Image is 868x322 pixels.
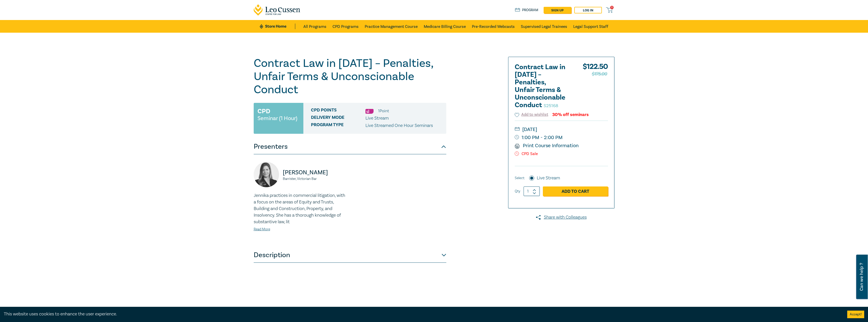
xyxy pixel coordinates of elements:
[573,20,608,33] a: Legal Support Staff
[515,142,579,149] a: Print Course Information
[365,109,374,114] img: Substantive Law
[592,70,607,78] span: $175.00
[260,24,295,29] a: Store Home
[515,7,539,13] a: Program
[365,20,418,33] a: Practice Management Course
[515,63,570,109] h2: Contract Law in [DATE] – Penalties, Unfair Terms & Unconscionable Conduct
[544,103,558,109] small: S25168
[515,151,608,156] p: CPD Sale
[311,122,365,129] span: Program type
[311,108,365,114] span: CPD Points
[472,20,515,33] a: Pre-Recorded Webcasts
[254,139,446,154] button: Presenters
[537,175,560,181] label: Live Stream
[424,20,466,33] a: Medicare Billing Course
[847,311,864,318] button: Accept cookies
[574,7,602,13] a: Log in
[283,168,347,177] p: [PERSON_NAME]
[257,116,297,121] small: Seminar (1 Hour)
[583,63,608,111] div: $ 122.50
[311,115,365,122] span: Delivery Mode
[303,20,326,33] a: All Programs
[254,192,347,225] p: Jennika practices in commercial litigation, with a focus on the areas of Equity and Trusts, Build...
[552,112,589,117] div: 30% off seminars
[257,107,270,116] h3: CPD
[254,248,446,263] button: Description
[254,57,446,96] h1: Contract Law in [DATE] – Penalties, Unfair Terms & Unconscionable Conduct
[515,134,608,142] small: 1:00 PM - 2:00 PM
[544,7,571,13] a: sign up
[859,258,864,296] span: Can we help ?
[508,214,615,221] a: Share with Colleagues
[515,175,525,181] span: Select:
[283,177,347,181] small: Barrister, Victorian Bar
[365,115,389,121] span: Live Stream
[254,227,270,232] a: Read More
[515,112,548,118] button: Add to wishlist
[4,311,840,317] div: This website uses cookies to enhance the user experience.
[515,125,608,134] small: [DATE]
[610,6,614,9] span: 0
[521,20,567,33] a: Supervised Legal Trainees
[524,186,540,196] input: 1
[543,186,608,196] a: Add to Cart
[378,108,389,114] li: 1 Point
[333,20,359,33] a: CPD Programs
[515,188,520,194] label: Qty
[365,122,433,129] p: Live Streamed One Hour Seminars
[254,162,279,187] img: https://s3.ap-southeast-2.amazonaws.com/leo-cussen-store-production-content/Contacts/Jennika%20An...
